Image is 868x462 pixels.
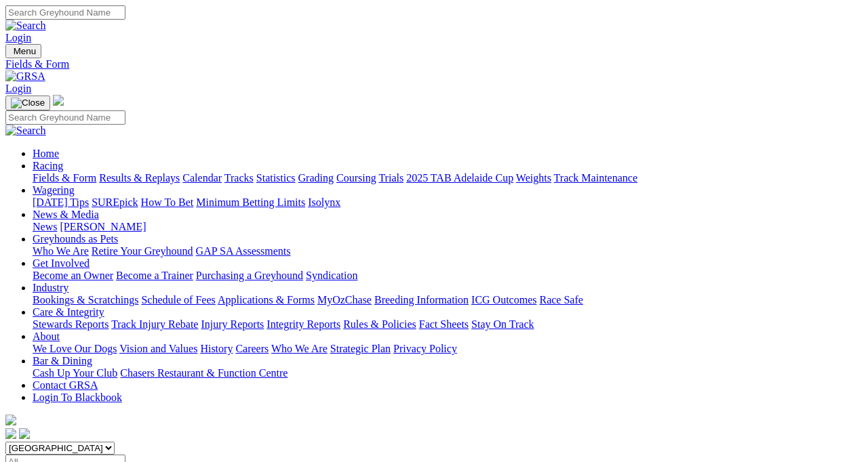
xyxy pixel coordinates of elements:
[256,172,296,184] a: Statistics
[218,294,315,306] a: Applications & Forms
[33,367,117,379] a: Cash Up Your Club
[5,83,31,94] a: Login
[33,270,863,282] div: Get Involved
[471,294,536,306] a: ICG Outcomes
[200,343,233,354] a: History
[33,172,863,184] div: Racing
[5,58,863,70] a: Fields & Form
[182,172,222,184] a: Calendar
[5,96,50,110] button: Toggle navigation
[196,196,305,208] a: Minimum Betting Limits
[419,318,469,330] a: Fact Sheets
[33,294,138,306] a: Bookings & Scratchings
[196,270,303,281] a: Purchasing a Greyhound
[33,343,117,354] a: We Love Our Dogs
[343,318,416,330] a: Rules & Policies
[120,367,288,379] a: Chasers Restaurant & Function Centre
[19,428,30,439] img: twitter.svg
[298,172,334,184] a: Grading
[224,172,254,184] a: Tracks
[196,245,291,257] a: GAP SA Assessments
[33,184,75,196] a: Wagering
[5,428,16,439] img: facebook.svg
[308,196,340,208] a: Isolynx
[378,172,403,184] a: Trials
[406,172,513,184] a: 2025 TAB Adelaide Cup
[11,98,45,108] img: Close
[317,294,372,306] a: MyOzChase
[33,367,863,379] div: Bar & Dining
[141,196,194,208] a: How To Bet
[33,282,68,293] a: Industry
[5,125,46,137] img: Search
[5,415,16,425] img: logo-grsa-white.png
[141,294,215,306] a: Schedule of Fees
[374,294,469,306] a: Breeding Information
[33,318,108,330] a: Stewards Reports
[33,294,863,306] div: Industry
[33,318,863,331] div: Care & Integrity
[267,318,340,330] a: Integrity Reports
[33,379,98,391] a: Contact GRSA
[33,245,89,257] a: Who We Are
[116,270,193,281] a: Become a Trainer
[33,343,863,355] div: About
[53,95,64,106] img: logo-grsa-white.png
[5,44,41,58] button: Toggle navigation
[92,196,138,208] a: SUREpick
[306,270,357,281] a: Syndication
[235,343,269,354] a: Careers
[33,221,57,232] a: News
[33,245,863,257] div: Greyhounds as Pets
[554,172,637,184] a: Track Maintenance
[33,233,118,245] a: Greyhounds as Pets
[33,221,863,233] div: News & Media
[5,110,125,125] input: Search
[33,196,89,208] a: [DATE] Tips
[33,196,863,209] div: Wagering
[60,221,146,232] a: [PERSON_NAME]
[5,70,45,83] img: GRSA
[111,318,198,330] a: Track Injury Rebate
[330,343,391,354] a: Strategic Plan
[92,245,193,257] a: Retire Your Greyhound
[33,392,122,403] a: Login To Blackbook
[99,172,180,184] a: Results & Replays
[271,343,328,354] a: Who We Are
[14,46,36,56] span: Menu
[5,20,46,32] img: Search
[33,270,113,281] a: Become an Owner
[33,306,104,318] a: Care & Integrity
[471,318,534,330] a: Stay On Track
[539,294,583,306] a: Race Safe
[33,257,90,269] a: Get Involved
[516,172,551,184] a: Weights
[201,318,264,330] a: Injury Reports
[33,172,96,184] a: Fields & Form
[33,331,60,342] a: About
[33,355,92,366] a: Bar & Dining
[33,160,63,171] a: Racing
[336,172,376,184] a: Coursing
[33,148,59,159] a: Home
[33,209,99,220] a: News & Media
[119,343,197,354] a: Vision and Values
[5,5,125,20] input: Search
[393,343,457,354] a: Privacy Policy
[5,32,31,43] a: Login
